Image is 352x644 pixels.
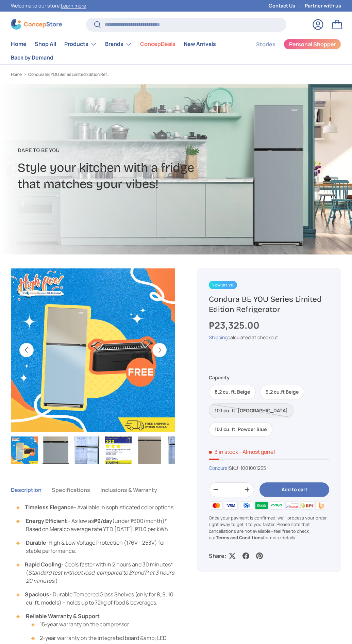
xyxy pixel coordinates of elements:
[11,436,38,464] img: Condura BE YOU Series Limited Edition Refrigerator
[18,146,279,154] p: Dare to Be You​
[216,534,263,541] a: Terms and Conditions
[140,37,175,51] a: ConcepDeals
[43,436,69,464] img: https://concepstore.ph/products/condura-storage-be-you-series
[28,72,110,77] a: Condura BE YOU Series Limited Edition Refrigerator
[101,37,136,51] summary: Brands
[18,160,279,192] h2: Style your kitchen with a fridge that matches your vibes!
[254,500,269,511] img: grabpay
[35,37,56,51] a: Shop All
[314,500,329,511] img: ubp
[209,281,237,289] span: New arrival
[52,482,90,498] button: Specifications
[209,515,329,541] p: Once your payment is confirmed, we'll process your order right away to get it to you faster. Plea...
[26,569,174,584] em: Standard test without load, compared to Brand P at 3 hours 20 minutes.
[25,561,174,584] span: - Cools faster within 2 hours and 30 minutes* ( )
[209,334,329,341] div: calculated at checkout.
[11,37,27,51] a: Home
[11,2,86,10] p: Welcome to our store.
[239,500,254,511] img: gcash
[26,612,100,620] strong: Reliable Warranty & Support
[209,403,294,418] label: Sold out
[11,268,175,466] media-gallery: Gallery Viewer
[26,539,46,546] span: Durable
[136,436,163,464] img: Condura BE YOU Series Limited Edition Refrigerator
[305,2,341,10] a: Partner with us
[18,539,175,555] li: - High & Low Voltage Protection (176V - 253V) for stable performance.
[74,436,100,464] img: Condura BE YOU Series Limited Edition Refrigerator
[229,465,239,471] span: SKU:
[299,500,314,511] img: bpi
[256,38,275,51] a: Stories
[209,500,224,511] img: master
[25,591,173,606] span: - Durable Tempered Glass Shelves (only for 8, 9, 10 cu. ft. models) – holds up to 72kg of food & ...
[60,37,101,51] summary: Products
[61,2,86,9] a: Learn more
[64,37,97,51] a: Products
[240,465,266,471] span: 1001001255
[94,517,112,525] strong: ₱9/day
[11,72,22,77] a: Home
[184,37,216,51] a: New Arrivals
[25,503,74,511] strong: Timeless Elegance
[25,591,49,598] strong: Spacious
[33,620,175,628] li: 15-year warranty on the compressor.
[269,2,305,10] a: Contact Us
[289,42,336,47] span: Personal Shopper
[209,374,230,381] legend: Capacity
[228,465,266,471] span: |
[209,448,238,456] span: 3 in stock
[100,482,157,498] button: Inclusions & Warranty
[209,465,228,471] a: Condura
[11,482,41,498] button: Description
[11,71,186,78] nav: Breadcrumbs
[224,500,239,511] img: visa
[25,561,61,568] strong: Rapid Cooling
[11,19,62,30] img: ConcepStore
[240,37,341,64] nav: Secondary
[105,37,132,51] a: Brands
[209,294,329,315] h1: Condura BE YOU Series Limited Edition Refrigerator
[239,448,275,456] p: - Almost gone!
[26,517,67,525] span: Energy Efficient
[209,552,226,560] p: Share:
[168,436,194,464] img: Condura BE YOU Series Limited Edition Refrigerator
[11,37,240,64] nav: Primary
[259,482,329,497] button: Add to cart
[11,51,53,64] a: Back by Demand
[209,319,261,331] strong: ₱23,325.00
[284,39,341,50] a: Personal Shopper
[18,517,175,533] li: - As low as (under ₱300/month)* Based on Meralco average rate YTD [DATE]: ₱11.0 per kWh
[25,503,173,511] span: - Available in sophisticated color options
[105,436,132,464] img: Condura BE YOU Series Limited Edition Refrigerator
[269,500,284,511] img: maya
[209,334,228,341] a: Shipping
[284,500,299,511] img: billease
